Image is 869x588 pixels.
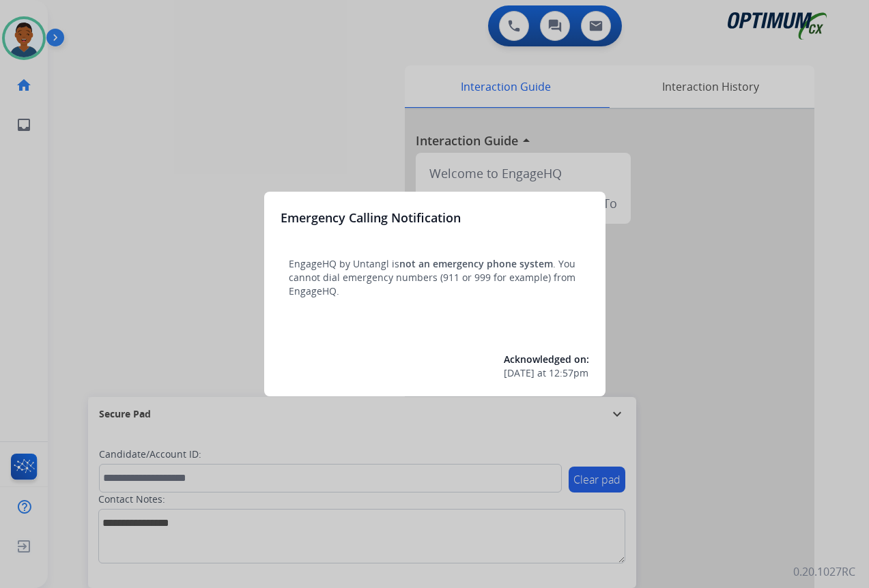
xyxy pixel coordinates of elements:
[281,208,461,227] h3: Emergency Calling Notification
[399,257,553,270] span: not an emergency phone system
[504,366,589,380] div: at
[793,563,855,580] p: 0.20.1027RC
[504,366,535,380] span: [DATE]
[549,366,588,380] span: 12:57pm
[289,257,581,298] p: EngageHQ by Untangl is . You cannot dial emergency numbers (911 or 999 for example) from EngageHQ.
[504,353,589,366] span: Acknowledged on:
